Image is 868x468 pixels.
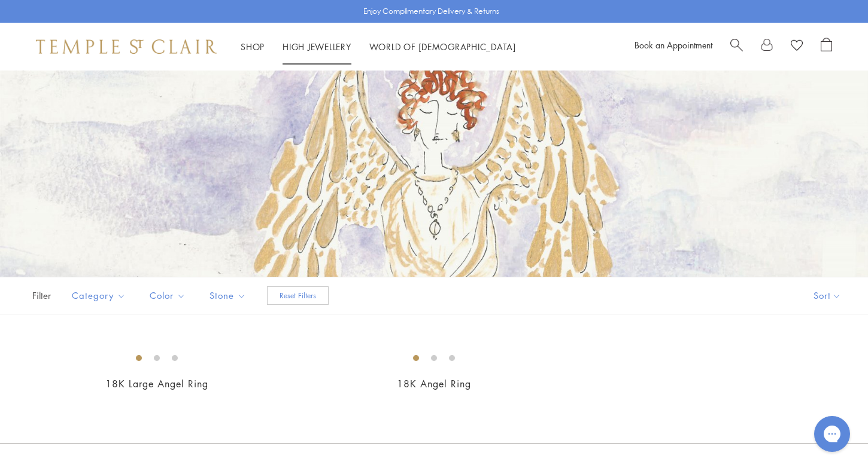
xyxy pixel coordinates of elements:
a: Search [730,38,743,56]
button: Category [63,282,135,309]
a: Open Shopping Bag [821,38,832,56]
button: Show sort by [787,277,868,314]
a: View Wishlist [791,38,803,56]
a: ShopShop [241,41,265,53]
span: Stone [204,288,255,303]
a: Book an Appointment [635,39,712,51]
button: Color [141,282,195,309]
nav: Main navigation [241,39,516,54]
p: Enjoy Complimentary Delivery & Returns [363,5,499,17]
img: Temple St. Clair [36,39,217,54]
a: High JewelleryHigh Jewellery [283,41,351,53]
a: 18K Angel Ring [397,377,471,390]
a: 18K Large Angel Ring [105,377,208,390]
span: Color [144,288,195,303]
button: Reset Filters [267,286,329,305]
a: World of [DEMOGRAPHIC_DATA]World of [DEMOGRAPHIC_DATA] [369,41,516,53]
span: Category [66,288,135,303]
button: Stone [201,282,255,309]
iframe: Gorgias live chat messenger [808,412,856,456]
